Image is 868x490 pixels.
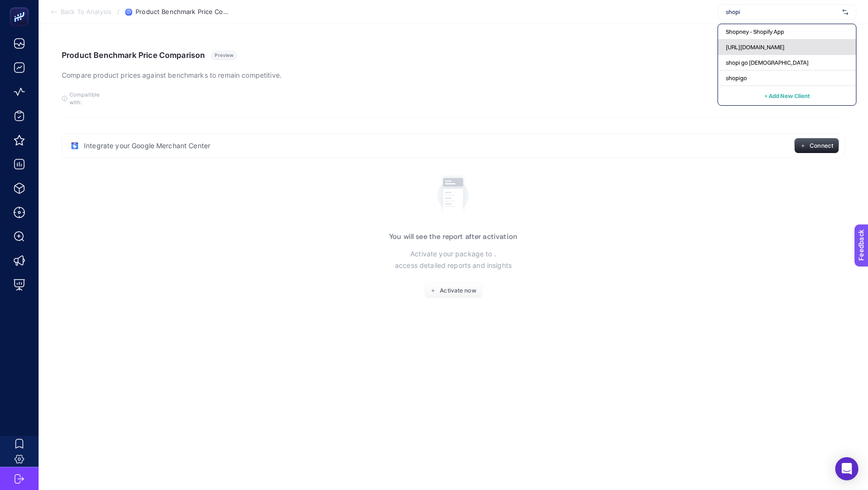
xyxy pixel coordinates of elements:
[835,457,858,480] div: Open Intercom Messenger
[842,7,848,17] img: svg%3e
[764,90,810,101] button: + Add New Client
[764,92,810,99] span: + Add New Client
[62,70,282,81] p: Compare product prices against benchmarks to remain competitive.
[810,142,833,150] span: Connect
[215,52,233,58] span: Preview
[395,248,512,271] p: Activate your package to . access detailed reports and insights
[389,233,517,240] h3: You will see the report after activation
[440,287,476,294] span: Activate now
[84,141,210,151] span: Integrate your Google Merchant Center
[726,8,839,16] input: shopigo
[726,28,784,36] span: Shopney - Shopify App
[117,8,120,15] span: /
[69,91,113,106] span: Compatible with:
[726,43,785,51] span: [URL][DOMAIN_NAME]
[726,74,747,82] span: shopigo
[6,3,37,11] span: Feedback
[726,59,809,67] span: shopi go [DEMOGRAPHIC_DATA]
[794,138,839,154] button: Connect
[61,8,111,16] span: Back To Analysis
[424,283,483,298] button: Activate now
[62,50,205,60] h1: Product Benchmark Price Comparison
[136,8,232,16] span: Product Benchmark Price Comparison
